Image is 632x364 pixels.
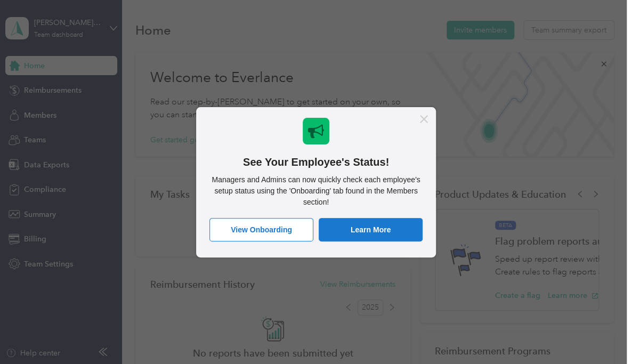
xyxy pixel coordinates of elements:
[209,218,313,241] button: View Onboarding
[308,123,324,139] i: 
[572,304,632,364] iframe: Everlance-gr Chat Button Frame
[412,107,436,131] button: Close Message
[196,107,436,257] div: Modal Message
[319,218,423,241] button: Learn More
[209,155,423,208] div: Managers and Admins can now quickly check each employee’s setup status using the 'Onboarding' tab...
[209,155,423,169] h1: See Your Employee's Status!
